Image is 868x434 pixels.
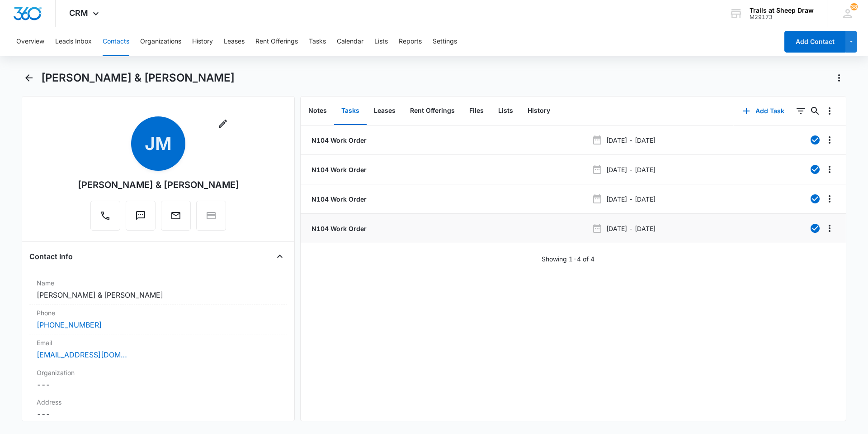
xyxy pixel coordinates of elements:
[310,165,367,174] a: N104 Work Order
[192,27,213,56] button: History
[822,192,837,206] button: Overflow Menu
[520,97,557,125] button: History
[37,409,280,420] dd: ---
[734,100,793,122] button: Add Task
[29,304,287,334] div: Phone[PHONE_NUMBER]
[140,27,181,56] button: Organizations
[850,3,858,10] div: notifications count
[606,165,656,174] p: [DATE] - [DATE]
[29,394,287,424] div: Address---
[750,14,814,20] div: account id
[542,254,594,264] p: Showing 1-4 of 4
[822,221,837,236] button: Overflow Menu
[37,338,280,347] label: Email
[606,224,656,233] p: [DATE] - [DATE]
[822,133,837,147] button: Overflow Menu
[793,104,808,118] button: Filters
[310,194,367,204] a: N104 Work Order
[822,162,837,177] button: Overflow Menu
[310,135,367,145] a: N104 Work Order
[37,278,280,288] label: Name
[126,215,156,222] a: Text
[16,27,44,56] button: Overview
[22,71,36,85] button: Back
[55,27,92,56] button: Leads Inbox
[367,97,403,125] button: Leases
[29,364,287,394] div: Organization---
[131,116,185,171] span: JM
[403,97,462,125] button: Rent Offerings
[255,27,298,56] button: Rent Offerings
[126,201,156,231] button: Text
[90,201,120,231] button: Call
[808,104,822,118] button: Search...
[334,97,367,125] button: Tasks
[37,379,280,390] dd: ---
[37,349,127,360] a: [EMAIL_ADDRESS][DOMAIN_NAME]
[606,135,656,145] p: [DATE] - [DATE]
[224,27,245,56] button: Leases
[462,97,491,125] button: Files
[606,194,656,204] p: [DATE] - [DATE]
[29,251,73,262] h4: Contact Info
[399,27,422,56] button: Reports
[309,27,326,56] button: Tasks
[433,27,457,56] button: Settings
[78,178,239,192] div: [PERSON_NAME] & [PERSON_NAME]
[69,8,88,18] span: CRM
[491,97,520,125] button: Lists
[37,308,280,318] label: Phone
[273,249,287,264] button: Close
[832,71,846,85] button: Actions
[41,71,235,85] h1: [PERSON_NAME] & [PERSON_NAME]
[310,224,367,233] a: N104 Work Order
[37,397,280,407] label: Address
[29,334,287,364] div: Email[EMAIL_ADDRESS][DOMAIN_NAME]
[337,27,363,56] button: Calendar
[822,104,837,118] button: Overflow Menu
[37,368,280,377] label: Organization
[301,97,334,125] button: Notes
[161,215,191,222] a: Email
[784,31,845,53] button: Add Contact
[850,3,858,10] span: 38
[29,275,287,304] div: Name[PERSON_NAME] & [PERSON_NAME]
[37,319,102,330] a: [PHONE_NUMBER]
[37,289,280,300] dd: [PERSON_NAME] & [PERSON_NAME]
[103,27,129,56] button: Contacts
[374,27,388,56] button: Lists
[750,7,814,14] div: account name
[161,201,191,231] button: Email
[90,215,120,222] a: Call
